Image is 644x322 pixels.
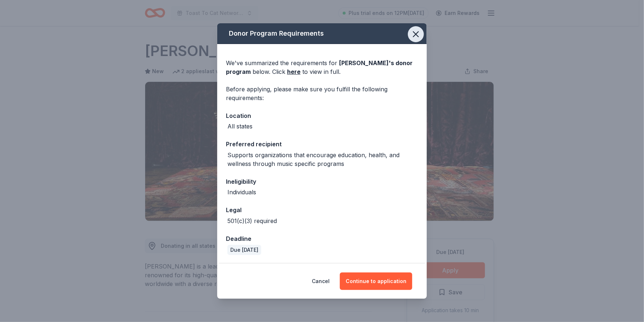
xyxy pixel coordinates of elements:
[217,23,427,44] div: Donor Program Requirements
[226,85,418,102] div: Before applying, please make sure you fulfill the following requirements:
[226,59,418,76] div: We've summarized the requirements for below. Click to view in full.
[226,111,418,120] div: Location
[227,122,253,131] div: All states
[227,188,256,196] div: Individuals
[227,151,418,168] div: Supports organizations that encourage education, health, and wellness through music specific prog...
[226,205,418,215] div: Legal
[227,216,277,225] div: 501(c)(3) required
[227,245,261,255] div: Due [DATE]
[312,273,330,290] button: Cancel
[226,177,418,186] div: Ineligibility
[287,67,301,76] a: here
[340,273,412,290] button: Continue to application
[226,234,418,243] div: Deadline
[226,139,418,149] div: Preferred recipient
